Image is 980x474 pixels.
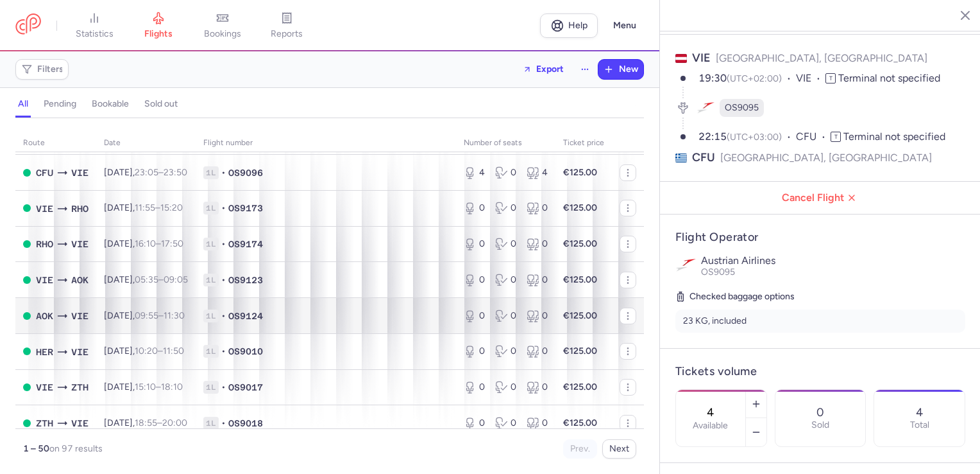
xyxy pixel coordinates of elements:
span: VIE [71,237,89,251]
time: 23:50 [164,167,187,178]
span: ZTH [71,380,89,394]
div: 0 [527,345,548,358]
span: 1L [203,417,219,430]
time: 17:50 [161,238,183,249]
span: (UTC+03:00) [727,132,782,143]
a: Help [540,13,598,38]
th: number of seats [456,134,555,153]
span: OS9174 [228,238,263,250]
span: CFU [36,166,53,180]
span: Cancel Flight [670,192,970,204]
button: New [598,60,643,79]
span: – [135,167,187,178]
strong: €125.00 [563,167,597,178]
time: 10:20 [135,346,158,356]
span: [DATE], [104,238,183,249]
span: statistics [76,28,114,40]
span: [DATE], [104,346,184,356]
time: 20:00 [162,417,187,428]
strong: €125.00 [563,382,597,392]
button: Next [602,439,636,459]
div: 0 [464,417,485,430]
div: 0 [464,202,485,215]
time: 05:35 [135,274,158,285]
span: OS9173 [228,202,263,215]
span: – [135,238,183,249]
span: • [221,166,226,179]
span: AOK [71,273,89,287]
button: Prev. [563,439,597,459]
div: 0 [495,166,516,179]
span: RHO [71,202,89,216]
div: 0 [464,238,485,250]
span: reports [271,28,303,40]
span: – [135,382,183,392]
div: 0 [464,274,485,286]
span: T [831,132,841,142]
span: [GEOGRAPHIC_DATA], [GEOGRAPHIC_DATA] [716,52,927,64]
strong: 1 – 50 [23,443,49,454]
div: 0 [495,202,516,215]
span: Filters [37,64,63,75]
span: • [221,202,226,215]
span: • [221,381,226,394]
div: 0 [527,417,548,430]
span: VIE [692,51,711,65]
h4: all [18,98,28,110]
time: 16:10 [135,238,156,249]
span: RHO [36,237,53,251]
div: 0 [527,238,548,250]
strong: €125.00 [563,202,597,213]
span: 1L [203,274,219,286]
div: 0 [464,310,485,322]
span: 1L [203,238,219,250]
span: VIE [71,309,89,323]
strong: €125.00 [563,346,597,356]
span: 1L [203,166,219,179]
li: 23 KG, included [675,310,965,333]
span: VIE [796,71,825,86]
div: 0 [527,310,548,322]
span: CFU [692,150,715,166]
span: Help [568,21,587,30]
div: 0 [464,345,485,358]
span: bookings [204,28,241,40]
span: [DATE], [104,417,187,428]
strong: €125.00 [563,274,597,285]
div: 4 [527,166,548,179]
button: Filters [16,60,68,79]
button: Menu [605,13,644,38]
span: – [135,202,183,213]
th: date [96,134,196,153]
time: 23:05 [135,167,158,178]
span: (UTC+02:00) [727,73,782,84]
h4: bookable [92,98,129,110]
span: [DATE], [104,382,183,392]
time: 15:10 [135,382,156,392]
span: 1L [203,202,219,215]
p: Total [910,420,929,430]
span: OS9123 [228,274,263,286]
span: • [221,238,226,250]
span: Terminal not specified [838,72,940,84]
span: • [221,417,226,430]
div: 0 [464,381,485,394]
span: [DATE], [104,274,188,285]
span: VIE [36,380,53,394]
span: ZTH [36,416,53,430]
strong: €125.00 [563,417,597,428]
span: Export [536,64,564,74]
div: 0 [495,381,516,394]
div: 0 [495,274,516,286]
span: – [135,310,185,321]
div: 0 [527,381,548,394]
time: 18:10 [161,382,183,392]
span: [DATE], [104,310,185,321]
span: VIE [71,345,89,359]
figure: OS airline logo [697,99,714,117]
span: VIE [36,202,53,216]
span: [DATE], [104,202,183,213]
span: T [825,73,836,83]
time: 11:30 [164,310,185,321]
p: 0 [816,406,824,419]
